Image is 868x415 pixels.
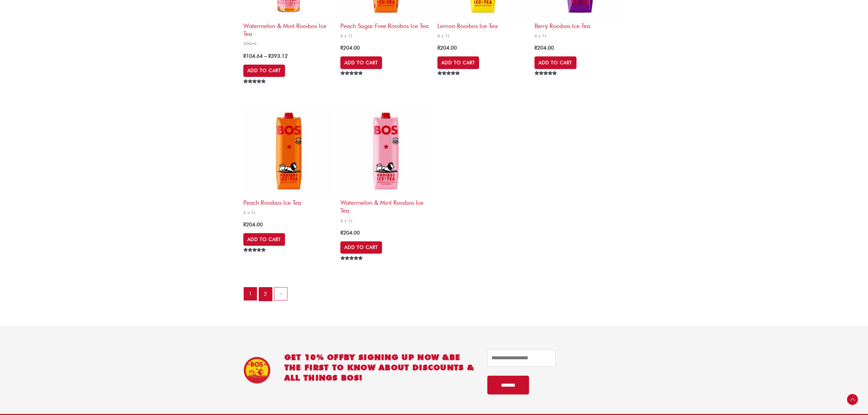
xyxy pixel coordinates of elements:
[243,222,263,228] bdi: 204.00
[243,248,267,268] span: Rated out of 5
[534,33,625,39] span: 6 x 1L
[243,210,334,215] span: 6 x 1L
[340,195,431,215] h2: Watermelon & Mint Rooibos Ice Tea
[340,45,360,51] bdi: 204.00
[268,53,271,59] span: R
[534,71,558,91] span: Rated out of 5
[344,352,449,362] span: BY SIGNING UP NOW &
[268,53,288,59] bdi: 393.12
[437,56,479,69] a: Add to cart: “Lemon Rooibos Ice Tea”
[243,65,285,77] a: Select options for “Watermelon & Mint Rooibos Ice Tea”
[534,56,576,69] a: Add to cart: “Berry Rooibos Ice Tea”
[243,357,271,384] img: BOS Ice Tea
[437,45,440,51] span: R
[437,33,528,39] span: 6 x 1L
[244,287,257,300] span: Page 1
[340,230,360,236] bdi: 204.00
[340,18,431,30] h2: Peach Sugar Free Rooibos Ice Tea
[243,79,267,99] span: Rated out of 5
[243,53,263,59] bdi: 104.64
[243,233,285,245] a: Add to cart: “Peach Rooibos Ice Tea”
[534,45,554,51] bdi: 204.00
[340,230,343,236] span: R
[340,105,431,195] img: Watermelon & Mint Rooibos Ice Tea
[340,71,364,91] span: Rated out of 5
[534,45,537,51] span: R
[259,287,272,301] a: Page 2
[243,18,334,38] h2: Watermelon & Mint Rooibos Ice Tea
[243,105,334,195] img: Peach Rooibos Ice Tea
[340,45,343,51] span: R
[437,71,461,91] span: Rated out of 5
[534,18,625,30] h2: Berry Rooibos Ice Tea
[340,256,364,276] span: Rated out of 5
[264,53,267,59] span: –
[243,105,334,217] a: Peach Rooibos Ice Tea6 x 1L
[340,105,431,225] a: Watermelon & Mint Rooibos Ice Tea6 x 1L
[243,41,334,46] span: 500ml
[243,53,246,59] span: R
[437,18,528,30] h2: Lemon Rooibos Ice Tea
[284,352,480,383] h2: GET 10% OFF be the first to know about discounts & all things BOS!
[274,287,287,300] a: →
[243,222,246,228] span: R
[243,195,334,206] h2: Peach Rooibos Ice Tea
[340,218,431,224] span: 6 x 1L
[437,45,457,51] bdi: 204.00
[243,287,625,306] nav: Product Pagination
[340,56,382,69] a: Add to cart: “Peach Sugar Free Rooibos Ice Tea”
[340,241,382,254] a: Add to cart: “Watermelon & Mint Rooibos Ice Tea”
[340,33,431,39] span: 6 x 1L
